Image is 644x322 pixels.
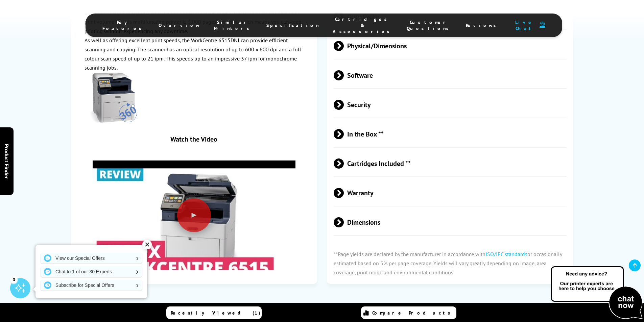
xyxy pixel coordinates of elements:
[372,310,454,316] span: Compare Products
[333,16,393,34] span: Cartridges & Accessories
[93,135,295,144] div: Watch the Video
[549,265,644,321] img: Open Live Chat window
[266,22,319,28] span: Specification
[41,253,142,264] a: View our Special Offers
[142,240,152,249] div: ✕
[485,251,527,257] a: ISO/IEC standards
[540,22,545,28] img: user-headset-duotone.svg
[361,306,456,319] a: Compare Products
[334,33,567,59] span: Physical/Dimensions
[513,19,536,31] span: Live Chat
[166,306,262,319] a: Recently Viewed (1)
[159,22,200,28] span: Overview
[334,180,567,206] span: Warranty
[334,122,567,147] span: In the Box **
[407,19,452,31] span: Customer Questions
[41,266,142,277] a: Chat to 1 of our 30 Experts
[71,301,573,314] span: See how much you can save…
[334,151,567,176] span: Cartridges Included **
[334,63,567,88] span: Software
[10,276,18,283] div: 3
[334,210,567,235] span: Dimensions
[41,280,142,291] a: Subscribe for Special Offers
[327,243,573,284] p: **Page yields are declared by the manufacturer in accordance with or occasionally estimated based...
[93,149,295,301] img: Play
[214,19,253,31] span: Similar Printers
[102,19,145,31] span: Key Features
[3,144,10,178] span: Product Finder
[466,22,500,28] span: Reviews
[85,36,304,73] p: As well as offering excellent print speeds, the WorkCentre 6515DNI can provide efficient scanning...
[334,92,567,118] span: Security
[87,73,138,123] img: Xerox WorkCentre 6515
[171,310,261,316] span: Recently Viewed (1)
